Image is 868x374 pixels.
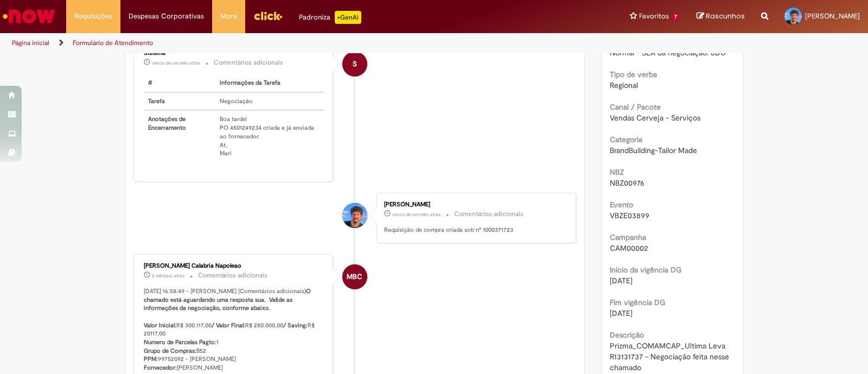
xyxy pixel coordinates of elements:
[220,11,237,22] span: More
[610,297,665,307] b: Fim vigência DG
[152,272,184,279] span: 2 mês(es) atrás
[74,11,112,22] span: Requisições
[152,60,200,66] span: cerca de um mês atrás
[353,51,357,77] span: S
[610,145,697,155] span: BrandBuilding-Tailor Made
[610,135,642,144] b: Categoria
[610,211,649,220] span: VBZE03899
[212,321,245,329] b: / Valor Final:
[198,271,267,280] small: Comentários adicionais
[610,167,624,177] b: NBZ
[1,5,57,27] img: ServiceNow
[610,113,700,123] span: Vendas Cerveja - Serviços
[610,102,661,112] b: Canal / Pacote
[8,33,571,53] ul: Trilhas de página
[283,321,308,329] b: / Saving:
[610,80,638,90] span: Regional
[671,12,680,22] span: 7
[610,178,644,188] span: NBZ00976
[129,11,204,22] span: Despesas Corporativas
[342,52,367,77] div: System
[805,11,860,21] span: [PERSON_NAME]
[335,11,361,24] p: +GenAi
[610,200,633,210] b: Evento
[610,48,726,58] span: Normal - SLA da negociação: 8DU
[215,110,324,162] td: Boa tarde! PO 4501249234 criada e já enviada ao fornecedor. At, Mari
[144,364,177,372] b: Fornecedor:
[144,74,215,92] th: #
[610,308,633,318] span: [DATE]
[610,330,644,340] b: Descrição
[144,263,324,269] div: [PERSON_NAME] Calabria Napoleao
[610,232,646,242] b: Campanha
[610,276,633,286] span: [DATE]
[342,264,367,289] div: Mariana Bracher Calabria Napoleao
[144,50,324,56] div: Sistema
[215,74,324,92] th: Informações da Tarefa
[214,58,283,67] small: Comentários adicionais
[152,272,184,279] time: 10/07/2025 16:58:49
[392,211,441,218] span: cerca de um mês atrás
[610,69,657,79] b: Tipo de verba
[610,243,648,253] span: CAM00002
[144,110,215,162] th: Anotações de Encerramento
[697,11,745,22] a: Rascunhos
[152,60,200,66] time: 15/07/2025 18:10:13
[144,338,216,346] b: Numero de Parcelas Pagto:
[454,210,524,219] small: Comentários adicionais
[144,347,196,355] b: Grupo de Compras:
[639,11,669,22] span: Favoritos
[73,39,153,47] a: Formulário de Atendimento
[144,92,215,111] th: Tarefa
[342,203,367,228] div: Jose Mauro Mendes Da Fonseca Junior
[384,201,565,208] div: [PERSON_NAME]
[253,8,283,24] img: click_logo_yellow_360x200.png
[215,92,324,111] td: Negociação
[610,265,681,275] b: Início da vigência DG
[299,11,361,24] div: Padroniza
[384,226,565,234] p: Requisição de compra criada sob nº 1000371723
[144,355,158,363] b: PPM:
[12,39,49,47] a: Página inicial
[144,287,312,329] b: O chamado está aguardando uma resposta sua. Valide as informações da negociação, conforme abaixo....
[706,11,745,21] span: Rascunhos
[347,264,362,290] span: MBC
[392,211,441,218] time: 15/07/2025 13:46:53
